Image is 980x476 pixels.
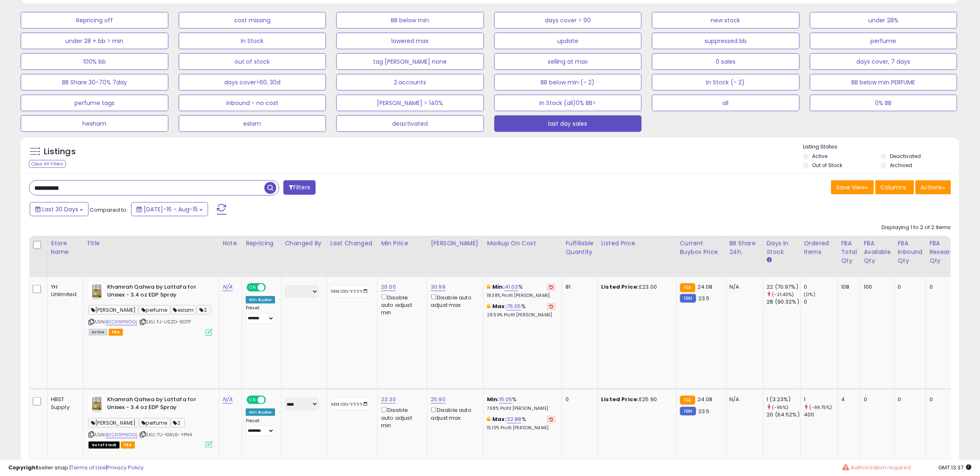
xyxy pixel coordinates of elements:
th: CSV column name: cust_attr_1_Last Changed [327,236,378,277]
div: 22 (70.97%) [767,283,800,291]
button: perfume tags [21,95,168,111]
a: Terms of Use [71,464,106,471]
small: (-21.43%) [772,291,794,298]
th: CSV column name: cust_attr_2_Changed by [281,236,327,277]
div: Win BuyBox [246,296,275,304]
button: BB Share 30-70% 7day [21,74,168,91]
button: under 28 + bb > min [21,33,168,49]
div: £25.90 [601,396,670,403]
div: 0 [898,283,920,291]
button: out of stock [179,53,326,70]
button: BB below min PERFUME [810,74,958,91]
div: Repricing [246,239,278,248]
span: OFF [265,284,278,291]
a: N/A [223,395,232,404]
div: Disable auto adjust max [431,406,477,422]
button: update [494,33,642,49]
div: 0 [930,283,964,291]
label: Archived [890,162,913,169]
button: Actions [915,180,951,194]
a: N/A [223,283,232,291]
span: All listings currently available for purchase on Amazon [89,329,108,336]
span: 23.5 [698,407,710,415]
div: FBA Total Qty [841,239,857,265]
label: Active [812,153,828,160]
label: Out of Stock [812,162,843,169]
a: Privacy Policy [107,464,144,471]
label: Deactivated [890,153,921,160]
small: FBM [680,294,696,303]
div: % [487,283,556,299]
button: selling at max [494,53,642,70]
div: N/A [730,283,757,291]
div: % [487,416,556,431]
a: 23.30 [381,395,396,404]
button: Filters [283,180,316,195]
button: 0% BB [810,95,958,111]
b: Listed Price: [601,283,639,291]
button: days cover > 90 [494,12,642,29]
div: Listed Price [601,239,673,248]
div: Preset: [246,305,275,324]
span: [DATE]-16 - Aug-15 [144,205,198,213]
span: ON [247,397,258,404]
b: Khamrah Qahwa by Lattafa for Unisex - 3.4 oz EDP Spray [107,396,208,413]
span: 2 [197,305,211,315]
div: 0 [898,396,920,403]
div: Note [223,239,239,248]
div: YH Unlimited [51,283,77,298]
b: Min: [492,283,505,291]
span: Compared to: [90,206,128,214]
button: all [652,95,800,111]
a: 25.90 [431,395,446,404]
div: 0 [565,396,591,403]
div: FBA Available Qty [864,239,891,265]
span: | SKU: FJ-US2D-6GTP [139,318,191,325]
button: 100% bb [21,53,168,70]
div: seller snap | | [8,464,144,472]
div: 0 [930,396,964,403]
span: eslam [171,305,196,315]
th: The percentage added to the cost of goods (COGS) that forms the calculator for Min & Max prices. [484,236,562,277]
span: Last 30 Days [42,205,78,213]
div: Current Buybox Price [680,239,723,256]
span: FBA [121,442,135,449]
div: 0 [804,283,838,291]
p: 18.38% Profit [PERSON_NAME] [487,293,556,299]
a: 15.05 [499,395,513,404]
button: last day sales [494,115,642,132]
button: days cover, 7 days [810,53,958,70]
img: 41K4MxdsroL._SL40_.jpg [89,283,105,300]
span: 23.5 [698,294,710,302]
div: Displaying 1 to 2 of 2 items [882,224,951,232]
p: Listing States: [803,143,959,151]
div: Store Name [51,239,79,256]
p: 7.68% Profit [PERSON_NAME] [487,406,556,411]
div: HBST Supply [51,396,77,411]
button: lowered max [336,33,484,49]
div: % [487,303,556,318]
div: Disable auto adjust min [381,406,421,429]
div: £23.00 [601,283,670,291]
button: perfume [810,33,958,49]
div: 0 [864,396,888,403]
div: 0 [804,298,838,306]
div: Win BuyBox [246,409,275,416]
div: Changed by [285,239,323,248]
div: Fulfillable Quantity [565,239,594,256]
span: [PERSON_NAME] [89,305,138,315]
b: Khamrah Qahwa by Lattafa for Unisex - 3.4 oz EDP Spray [107,283,208,301]
a: 32.88 [507,415,522,423]
span: Columns [881,183,907,191]
h5: Listings [44,146,76,158]
span: OFF [265,397,278,404]
button: under 28% [810,12,958,29]
b: Max: [492,415,507,423]
div: BB Share 24h. [730,239,760,256]
span: 2 [171,418,185,428]
small: FBA [680,283,695,292]
div: 81 [565,283,591,291]
a: 41.03 [505,283,518,291]
div: 1 (3.23%) [767,396,800,403]
button: Repricing off [21,12,168,29]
